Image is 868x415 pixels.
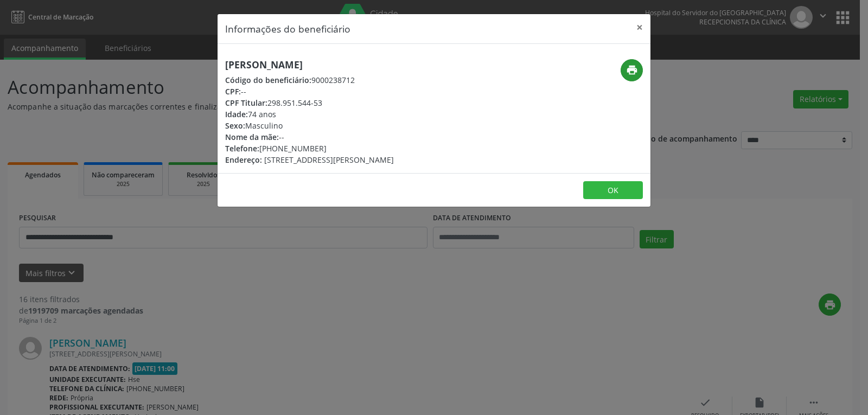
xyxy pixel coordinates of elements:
div: -- [225,131,394,143]
button: OK [583,181,643,200]
span: Idade: [225,109,248,119]
div: 298.951.544-53 [225,97,394,108]
span: Código do beneficiário: [225,75,311,85]
button: print [621,59,643,81]
span: Nome da mãe: [225,132,279,142]
div: Masculino [225,120,394,131]
div: [PHONE_NUMBER] [225,143,394,154]
div: 9000238712 [225,74,394,86]
span: CPF Titular: [225,98,267,108]
div: -- [225,86,394,97]
div: 74 anos [225,108,394,120]
i: print [626,64,638,76]
span: Endereço: [225,155,262,165]
h5: [PERSON_NAME] [225,59,394,71]
span: Telefone: [225,143,259,154]
h5: Informações do beneficiário [225,22,350,36]
button: Close [629,14,650,41]
span: Sexo: [225,120,245,131]
span: CPF: [225,86,241,97]
span: [STREET_ADDRESS][PERSON_NAME] [264,155,394,165]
